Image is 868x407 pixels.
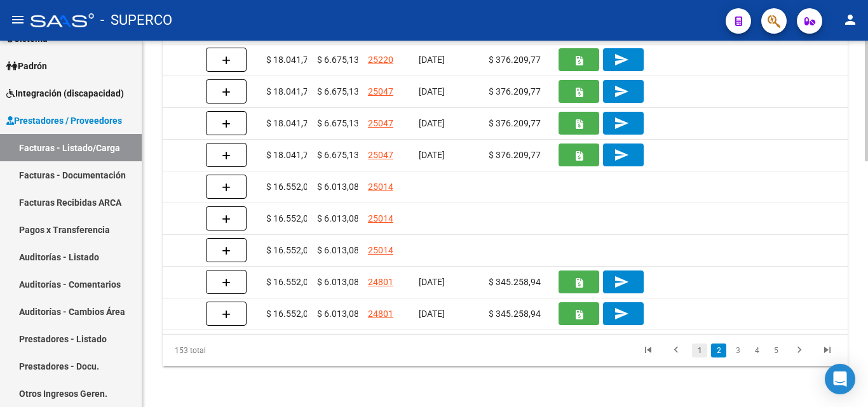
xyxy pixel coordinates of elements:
span: $ 6.013,08 [317,245,359,255]
span: $ 16.552,09 [266,182,313,192]
span: Padrón [6,59,47,73]
span: $ 18.041,70 [266,55,313,65]
a: 25014 [368,182,393,192]
span: Integración (discapacidad) [6,86,124,100]
span: $ 16.552,09 [266,245,313,255]
span: $ 6.013,08 [317,277,359,287]
span: [DATE] [419,118,445,128]
span: $ 18.041,70 [266,86,313,97]
span: $ 18.041,70 [266,150,313,160]
a: 24801 [368,309,393,319]
span: $ 345.258,94 [489,309,541,319]
a: 25014 [368,213,393,224]
span: $ 16.552,09 [266,213,313,224]
span: $ 6.675,13 [317,86,359,97]
span: $ 6.675,13 [317,55,359,65]
a: 25047 [368,86,393,97]
span: $ 18.041,70 [266,118,313,128]
span: [DATE] [419,86,445,97]
a: 25014 [368,245,393,255]
a: 4 [749,344,764,357]
span: - SUPERCO [100,6,172,34]
mat-icon: person [843,12,858,27]
li: page 1 [690,340,709,361]
li: page 4 [747,340,766,361]
span: $ 6.675,13 [317,118,359,128]
a: go to next page [787,344,811,357]
a: 24801 [368,277,393,287]
span: $ 376.209,77 [489,150,541,160]
a: 5 [768,344,783,357]
mat-icon: send [614,274,629,290]
span: [DATE] [419,277,445,287]
span: $ 376.209,77 [489,86,541,97]
span: [DATE] [419,309,445,319]
a: 25220 [368,55,393,65]
li: page 5 [766,340,785,361]
a: 25047 [368,150,393,160]
span: [DATE] [419,55,445,65]
span: $ 6.675,13 [317,150,359,160]
span: $ 6.013,08 [317,213,359,224]
li: page 3 [728,340,747,361]
div: Open Intercom Messenger [825,364,855,394]
mat-icon: send [614,147,629,163]
span: $ 16.552,09 [266,277,313,287]
span: Prestadores / Proveedores [6,114,122,128]
mat-icon: send [614,52,629,67]
a: 2 [711,344,726,357]
a: go to last page [815,344,839,357]
a: go to first page [636,344,660,357]
mat-icon: send [614,116,629,131]
mat-icon: menu [10,12,25,27]
span: $ 376.209,77 [489,118,541,128]
a: 1 [692,344,707,357]
mat-icon: send [614,306,629,321]
a: 3 [730,344,745,357]
a: go to previous page [664,344,688,357]
a: 25047 [368,118,393,128]
li: page 2 [709,340,728,361]
mat-icon: send [614,84,629,99]
span: [DATE] [419,150,445,160]
span: $ 345.258,94 [489,277,541,287]
span: $ 6.013,08 [317,182,359,192]
span: $ 376.209,77 [489,55,541,65]
span: $ 6.013,08 [317,309,359,319]
span: $ 16.552,09 [266,309,313,319]
div: 153 total [163,335,297,366]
